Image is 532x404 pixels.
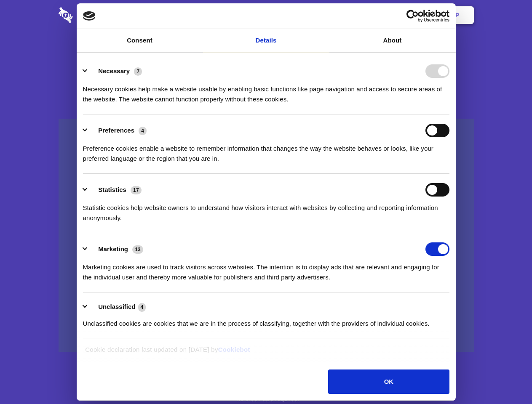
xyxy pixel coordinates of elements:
a: Cookiebot [218,346,250,353]
label: Statistics [98,186,126,193]
button: Preferences (4) [83,124,152,137]
label: Preferences [98,127,134,134]
span: 17 [131,186,142,194]
a: Usercentrics Cookiebot - opens in a new window [376,10,449,22]
div: Unclassified cookies are cookies that we are in the process of classifying, together with the pro... [83,312,449,329]
button: Statistics (17) [83,183,147,197]
div: Cookie declaration last updated on [DATE] by [79,345,453,361]
div: Statistic cookies help website owners to understand how visitors interact with websites by collec... [83,197,449,223]
div: Marketing cookies are used to track visitors across websites. The intention is to display ads tha... [83,256,449,282]
span: 4 [138,303,146,311]
button: Marketing (13) [83,242,149,256]
span: 13 [132,245,143,254]
a: About [329,29,456,52]
div: Necessary cookies help make a website usable by enabling basic functions like page navigation and... [83,78,449,104]
label: Marketing [98,245,128,252]
h4: Auto-redaction of sensitive data, encrypted data sharing and self-destructing private chats. Shar... [59,77,474,104]
label: Necessary [98,67,130,74]
span: 4 [139,127,147,135]
button: OK [328,369,449,394]
a: Contact [342,2,380,28]
a: Consent [77,29,203,52]
img: logo-wordmark-white-trans-d4663122ce5f474addd5e946df7df03e33cb6a1c49d2221995e7729f52c070b2.svg [59,7,131,23]
button: Necessary (7) [83,64,147,78]
iframe: Drift Widget Chat Controller [490,362,522,394]
img: logo [83,11,96,21]
a: Details [203,29,329,52]
button: Unclassified (4) [83,302,151,312]
div: Preference cookies enable a website to remember information that changes the way the website beha... [83,137,449,164]
h1: Eliminate Slack Data Loss. [59,38,474,68]
a: Wistia video thumbnail [59,119,474,352]
a: Login [382,2,419,28]
a: Pricing [247,2,284,28]
span: 7 [134,67,142,76]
